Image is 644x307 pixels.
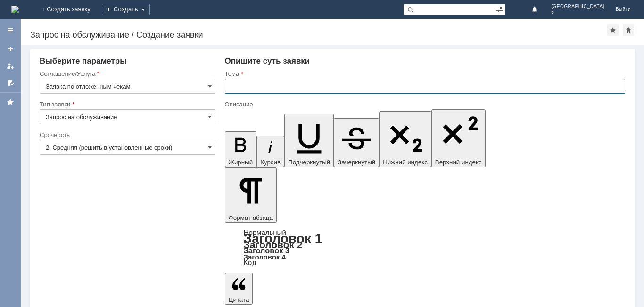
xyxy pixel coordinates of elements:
a: Заголовок 4 [244,253,286,261]
button: Жирный [225,131,257,167]
a: Создать заявку [3,41,18,57]
a: Код [244,259,256,267]
a: Заголовок 1 [244,231,322,246]
span: Формат абзаца [229,214,273,221]
a: Мои согласования [3,75,18,90]
div: Сделать домашней страницей [623,24,634,36]
div: Создать [102,4,150,15]
a: Нормальный [244,228,286,236]
div: Тип заявки [40,101,214,107]
button: Верхний индекс [431,109,486,167]
span: Выберите параметры [40,57,127,65]
span: 5 [551,9,604,15]
button: Формат абзаца [225,167,277,223]
span: Расширенный поиск [496,4,505,13]
span: Жирный [229,159,253,166]
div: Срочность [40,132,214,138]
a: Перейти на домашнюю страницу [11,6,19,13]
span: Верхний индекс [435,159,482,166]
span: Зачеркнутый [338,159,375,166]
button: Курсив [256,136,284,167]
div: Описание [225,101,623,107]
img: logo [11,6,19,13]
span: [GEOGRAPHIC_DATA] [551,4,604,9]
div: Формат абзаца [225,229,625,266]
div: Соглашение/Услуга [40,71,214,77]
span: Подчеркнутый [288,159,330,166]
span: Нижний индекс [383,159,428,166]
span: Опишите суть заявки [225,57,310,65]
a: Заголовок 2 [244,239,303,250]
span: Цитата [229,296,249,303]
div: Запрос на обслуживание / Создание заявки [30,30,607,40]
button: Цитата [225,273,253,305]
div: Добавить в избранное [607,24,619,36]
a: Заголовок 3 [244,246,289,255]
button: Подчеркнутый [284,114,334,167]
button: Зачеркнутый [334,118,379,167]
span: Курсив [260,159,281,166]
div: Тема [225,71,623,77]
a: Мои заявки [3,58,18,73]
button: Нижний индекс [379,111,431,167]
